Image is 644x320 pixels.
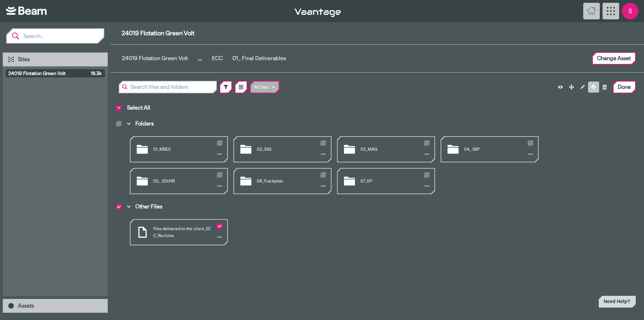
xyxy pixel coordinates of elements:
button: List Mode [236,82,247,93]
button: Show Actions [215,233,224,241]
img: Beam - Home [6,7,47,15]
div: 02_SSS [234,137,331,162]
span: 18.3k [91,70,102,77]
div: Account Menu [622,3,638,19]
button: Delete [599,82,610,93]
button: App Menu [603,3,619,19]
button: 01_ Final Deliverables [229,51,289,65]
span: S [622,3,638,19]
button: Show Actions [423,150,431,158]
button: ECC [209,51,226,65]
button: Preview [555,82,566,93]
button: Other Files [123,200,167,214]
button: Show Actions [423,182,431,190]
button: ... [194,51,205,65]
div: Main browser view [110,99,644,262]
div: v 1.3.0 [295,7,581,15]
section: Other Files [116,214,638,245]
div: Files delivered to the client_ECC_Rev1.xlsx [131,220,227,245]
button: Download [588,82,599,93]
label: Select All Other Files [116,204,122,209]
label: Select All [116,105,122,111]
span: > [205,54,209,61]
span: Select All [127,104,150,111]
span: > [191,54,194,61]
button: Home [583,3,600,19]
button: Move [566,82,577,93]
div: 03_MAG [338,137,434,162]
button: Done [614,82,635,93]
input: Search files and folders [119,82,216,93]
button: Show Actions [319,182,327,190]
span: Sites [18,56,30,62]
button: Show Actions [215,182,224,190]
div: 04_ SBP [441,137,538,162]
iframe: Help widget launcher [585,293,638,312]
img: Vaantage - Home [295,9,341,17]
span: 24019 Flotation Green Volt [8,70,88,77]
button: Rename [577,82,588,93]
div: 05_ 2DUHR [131,169,227,194]
button: Folders [123,117,158,131]
button: Show Actions [215,150,224,158]
div: 01_MBES [131,137,227,162]
div: 06_Trackplots [234,169,331,194]
input: Search... [19,29,104,43]
section: Folders [116,131,638,194]
span: 24019 Flotation Green Volt [122,30,633,37]
button: Change Asset [593,53,635,64]
span: > [226,54,229,61]
label: Select All Folders [116,121,122,126]
button: Filter [220,82,231,93]
span: Assets [18,303,34,309]
button: Show Actions [319,150,327,158]
div: 07_KP [338,169,434,194]
button: 24019 Flotation Green Volt [119,51,191,65]
button: Show Actions [526,150,535,158]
